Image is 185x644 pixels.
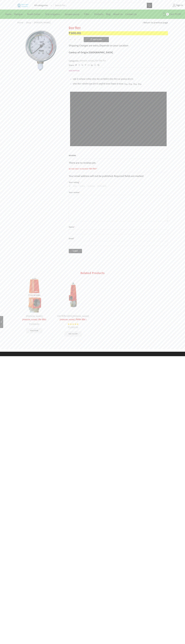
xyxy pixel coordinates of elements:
[166,13,169,16] span: 0
[17,21,24,25] a: Home
[80,270,105,276] span: Related products
[26,21,31,25] a: Shop
[176,4,183,7] span: Sign in
[69,181,168,184] label: Your rating
[73,83,142,85] strong: प्रेशर मिटर ग्लोसरीन युक्त होने से अक्युरीसी बराबर दिखाता है मतलब 1kg, 2kg, 3kg, 4kg.
[69,185,71,188] a: 1 of 5 stars
[73,78,134,80] strong: पाईप से जानेवाला पानीका प्रेशर चेक करनेकेलिये प्रेशर मिटर का इस्तमाल होता है |
[112,11,124,17] a: About Us
[69,27,168,30] h1: प्रेशर मिटर
[26,293,42,297] p: Out of stock
[72,314,89,318] a: [PERSON_NAME]
[69,68,168,74] a: Description
[69,30,81,36] bdi: 500.00
[56,315,90,318] div: ,
[95,59,106,63] a: वॉटर प्रेशर गेज
[68,325,78,329] bdi: 3,000.00
[68,325,69,329] span: ₹
[29,322,39,326] bdi: 3,000.00
[143,21,168,25] a: Return to previous page
[83,11,93,17] a: Filter
[56,278,90,312] img: pressure relief valve
[124,11,138,17] a: Contact Us
[84,37,109,42] button: Add to cart
[13,11,26,17] a: Raingun
[87,185,95,188] a: 4 of 5 stars
[54,277,92,338] div: 2 / 2
[69,191,168,194] label: Your review
[156,3,183,8] a: Sign in
[147,3,152,8] button: Search button
[44,11,63,17] a: Drip Irrigation
[69,249,82,253] input: Submit
[64,331,82,337] a: Add to cart: “प्रेशर रिलीफ व्हाॅल्व (फिमेल थ्रेडेड )”
[175,12,181,16] bdi: 0.00
[72,37,78,42] input: Product quantity
[56,318,90,321] a: [PERSON_NAME] (फिमेल थ्रेडेड )
[68,323,78,326] span: Rated out of 5
[69,161,168,165] p: There are no reviews yet.
[169,12,174,16] span: Cart
[69,154,168,159] h2: Reviews
[69,59,106,62] span: Categories: ,
[175,12,176,16] span: ₹
[79,185,85,188] a: 3 of 5 stars
[93,11,105,17] a: Products
[69,225,168,229] label: Name
[54,3,147,8] input: Search for...
[17,278,52,312] img: male threaded pressure relief valve
[29,322,30,326] span: ₹
[26,314,43,318] a: [PERSON_NAME]
[17,318,52,321] a: [PERSON_NAME] (मेल थ्रेडेड)
[97,185,107,188] a: 5 of 5 stars
[68,323,78,326] div: Rated 5.00 out of 5
[70,92,167,146] iframe: पाइप फटने से मुक्ति- हीरा प्रेशर रिलीफ व्हाॅल्व Heera Pressure Relief Valve, Agriculture Valves
[63,11,83,17] a: Sprayer pump
[57,314,72,318] a: एअर रिलीज व्हाॅल्व
[69,30,70,36] span: ₹
[17,21,51,25] nav: Breadcrumb
[69,43,128,48] p: Shipping Charges are extra, Depends on your Location
[4,11,13,17] a: Home
[69,168,168,172] span: Be the first to review “प्रेशर मिटर”
[26,11,44,17] a: Brush Cutter
[73,185,77,188] a: 2 of 5 stars
[105,11,112,17] a: Blog
[69,64,74,67] span: Share:
[155,12,181,17] a: 0 Cart ₹0.00
[26,328,42,333] a: Read more about “प्रेशर रिलीफ व्हाॅल्व (मेल थ्रेडेड)”
[69,237,168,240] label: Email
[69,174,143,178] span: Your email address will not be published. Required fields are marked
[16,277,53,335] div: 1 / 2
[69,69,79,72] span: Description
[34,21,51,25] a: [PERSON_NAME]
[69,50,113,55] b: Cuntry of Origin [GEOGRAPHIC_DATA]
[79,59,94,63] a: [PERSON_NAME]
